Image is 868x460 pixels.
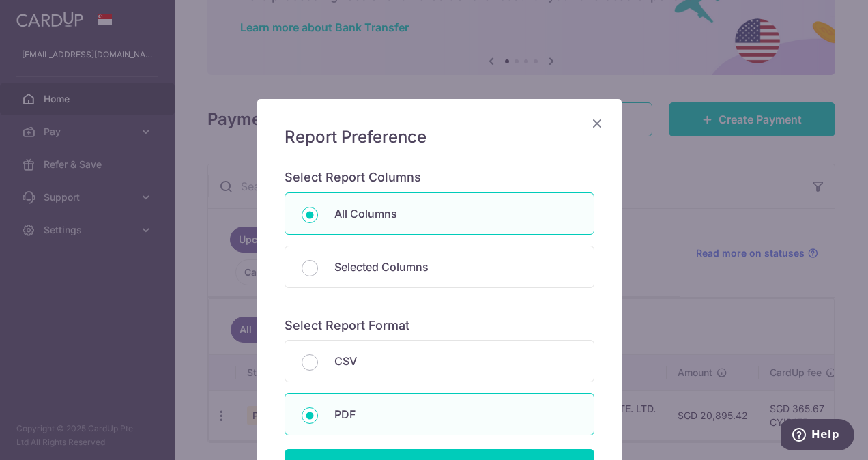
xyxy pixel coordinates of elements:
p: Selected Columns [334,259,577,275]
h6: Select Report Columns [285,170,594,186]
button: Close [589,115,605,132]
p: All Columns [334,205,577,222]
p: CSV [334,353,577,369]
p: PDF [334,406,577,422]
iframe: Opens a widget where you can find more information [781,419,854,453]
h5: Report Preference [285,126,594,148]
h6: Select Report Format [285,318,594,334]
